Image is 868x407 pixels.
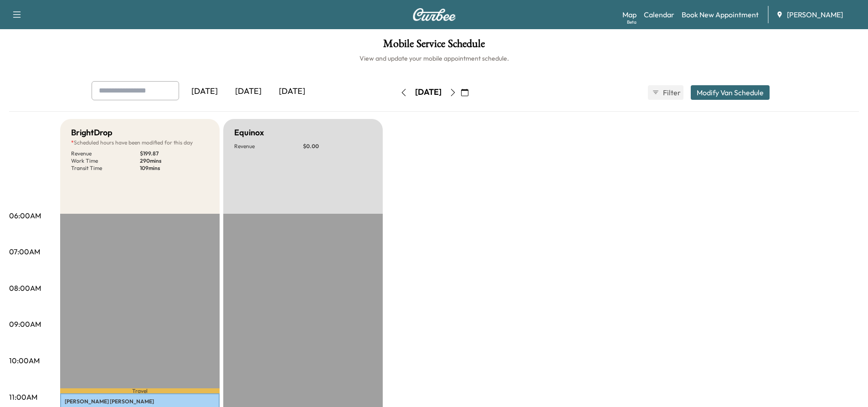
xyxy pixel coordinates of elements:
[9,246,40,257] p: 07:00AM
[9,54,859,63] h6: View and update your mobile appointment schedule.
[9,392,37,402] p: 11:00AM
[65,398,215,405] p: [PERSON_NAME] [PERSON_NAME]
[303,143,372,150] p: $ 0.00
[183,81,226,102] div: [DATE]
[60,388,220,393] p: Travel
[627,19,637,26] div: Beta
[663,87,679,98] span: Filter
[9,319,41,330] p: 09:00AM
[787,9,843,20] span: [PERSON_NAME]
[648,85,683,100] button: Filter
[9,210,41,221] p: 06:00AM
[9,355,40,366] p: 10:00AM
[71,150,140,157] p: Revenue
[71,157,140,165] p: Work Time
[682,9,759,20] a: Book New Appointment
[415,87,442,98] div: [DATE]
[71,126,113,139] h5: BrightDrop
[234,126,264,139] h5: Equinox
[71,165,140,172] p: Transit Time
[140,150,209,157] p: $ 199.87
[234,143,303,150] p: Revenue
[226,81,270,102] div: [DATE]
[622,9,637,20] a: MapBeta
[270,81,314,102] div: [DATE]
[644,9,674,20] a: Calendar
[412,8,456,21] img: Curbee Logo
[9,283,41,294] p: 08:00AM
[9,38,859,54] h1: Mobile Service Schedule
[691,85,770,100] button: Modify Van Schedule
[71,139,209,146] p: Scheduled hours have been modified for this day
[140,157,209,165] p: 290 mins
[140,165,209,172] p: 109 mins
